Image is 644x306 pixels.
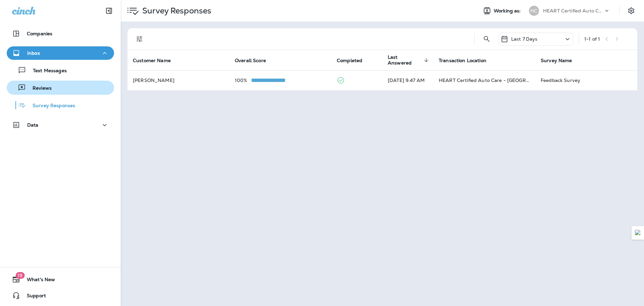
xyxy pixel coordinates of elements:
p: Text Messages [26,68,67,74]
button: Text Messages [7,63,114,77]
td: Feedback Survey [535,70,637,90]
button: Reviews [7,81,114,95]
span: What's New [20,277,55,285]
span: Customer Name [133,58,171,63]
p: Inbox [27,50,40,56]
span: Survey Name [541,58,572,63]
span: Transaction Location [439,57,495,63]
p: Reviews [26,85,52,92]
button: Support [7,289,114,302]
p: 100% [235,78,252,83]
span: Completed [337,57,371,63]
img: Detect Auto [635,230,641,236]
button: Filters [133,32,146,46]
p: Last 7 Days [511,36,538,42]
p: Data [27,122,39,128]
span: Working as: [494,8,522,14]
p: HEART Certified Auto Care [543,8,603,13]
p: Survey Responses [26,103,75,109]
span: Customer Name [133,57,179,63]
button: Data [7,118,114,132]
span: Transaction Location [439,58,486,63]
button: Inbox [7,46,114,60]
button: 19What's New [7,273,114,286]
span: 19 [15,272,24,279]
td: [PERSON_NAME] [127,70,229,90]
p: Companies [27,31,52,36]
td: HEART Certified Auto Care - [GEOGRAPHIC_DATA] [433,70,535,90]
button: Survey Responses [7,98,114,112]
button: Search Survey Responses [480,32,493,46]
button: Collapse Sidebar [100,4,118,17]
span: Overall Score [235,58,266,63]
span: Completed [337,58,362,63]
span: Last Answered [388,54,431,66]
button: Companies [7,27,114,40]
span: Survey Name [541,57,581,63]
span: Overall Score [235,57,275,63]
span: Last Answered [388,54,422,66]
div: 1 - 1 of 1 [584,36,600,42]
button: Settings [625,5,637,17]
td: [DATE] 9:47 AM [382,70,433,90]
p: Survey Responses [140,6,211,16]
span: Support [20,293,46,301]
div: HC [529,6,539,16]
